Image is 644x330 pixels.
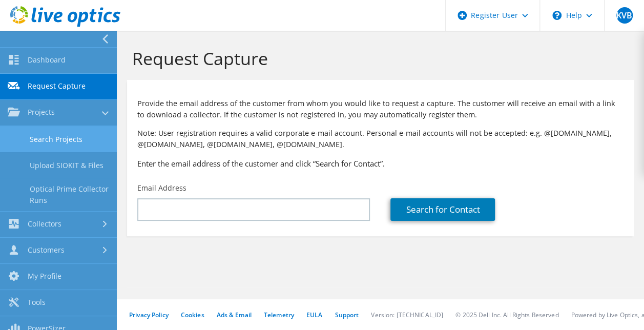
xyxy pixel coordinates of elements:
[390,198,495,221] a: Search for Contact
[129,311,169,319] a: Privacy Policy
[371,311,443,319] li: Version: [TECHNICAL_ID]
[132,48,624,69] h1: Request Capture
[137,158,624,169] h3: Enter the email address of the customer and click “Search for Contact”.
[335,311,359,319] a: Support
[217,311,252,319] a: Ads & Email
[455,311,558,319] li: © 2025 Dell Inc. All Rights Reserved
[137,98,624,120] p: Provide the email address of the customer from whom you would like to request a capture. The cust...
[264,311,294,319] a: Telemetry
[306,311,322,319] a: EULA
[552,11,562,20] svg: \n
[181,311,204,319] a: Cookies
[137,183,186,193] label: Email Address
[137,128,624,150] p: Note: User registration requires a valid corporate e-mail account. Personal e-mail accounts will ...
[616,7,633,24] span: KVB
